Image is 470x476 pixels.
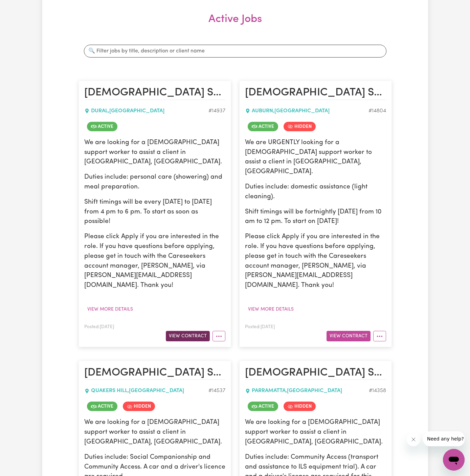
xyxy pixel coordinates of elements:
[245,207,386,227] p: Shift timings will be fortnightly [DATE] from 10 am to 12 pm. To start on [DATE]!
[284,122,316,131] span: Job is hidden
[84,232,225,291] p: Please click Apply if you are interested in the role. If you have questions before applying, plea...
[84,45,386,58] input: 🔍 Filter jobs by title, description or client name
[84,387,208,395] div: QUAKERS HILL , [GEOGRAPHIC_DATA]
[407,433,420,446] iframe: Close message
[245,418,386,447] p: We are looking for a [DEMOGRAPHIC_DATA] support worker to assist a client in [GEOGRAPHIC_DATA], [...
[443,449,465,471] iframe: Button to launch messaging window
[245,86,386,100] h2: Female Support Worker Needed Fortnight Wednesday In Auburn, NSW
[87,122,117,131] span: Job is active
[212,331,225,341] button: More options
[208,387,225,395] div: Job ID #14537
[368,107,386,115] div: Job ID #14804
[245,182,386,202] p: Duties include: domestic assistance (light cleaning).
[84,86,225,100] h2: Female Support Worker Needed In Dural, NSW
[84,173,225,192] p: Duties include: personal care (showering) and meal preparation.
[84,304,136,315] button: View more details
[84,418,225,447] p: We are looking for a [DEMOGRAPHIC_DATA] support worker to assist a client in [GEOGRAPHIC_DATA], [...
[84,366,225,380] h2: Female Support Worker Needed Fortnight Saturday In Quakers Hill, NSW
[208,107,225,115] div: Job ID #14937
[327,331,371,341] button: View Contract
[84,138,225,167] p: We are looking for a [DEMOGRAPHIC_DATA] support worker to assist a client in [GEOGRAPHIC_DATA], [...
[245,366,386,380] h2: Female Suport Worker Needed ONE OFF On Friday, 23/05 In Parramatta, NSW
[245,107,368,115] div: AUBURN , [GEOGRAPHIC_DATA]
[84,107,208,115] div: DURAL , [GEOGRAPHIC_DATA]
[245,387,369,395] div: PARRAMATTA , [GEOGRAPHIC_DATA]
[84,325,114,329] span: Posted: [DATE]
[166,331,210,341] button: View Contract
[248,122,278,131] span: Job is active
[123,402,155,411] span: Job is hidden
[245,232,386,291] p: Please click Apply if you are interested in the role. If you have questions before applying, plea...
[369,387,386,395] div: Job ID #14358
[84,198,225,227] p: Shift timings will be every [DATE] to [DATE] from 4 pm to 6 pm. To start as soon as possible!
[245,325,275,329] span: Posted: [DATE]
[245,138,386,177] p: We are URGENTLY looking for a [DEMOGRAPHIC_DATA] support worker to assist a client in [GEOGRAPHIC...
[373,331,386,341] button: More options
[245,304,297,315] button: View more details
[423,431,465,446] iframe: Message from company
[87,402,117,411] span: Job is active
[284,402,316,411] span: Job is hidden
[248,402,278,411] span: Job is active
[79,13,392,37] h2: Active Jobs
